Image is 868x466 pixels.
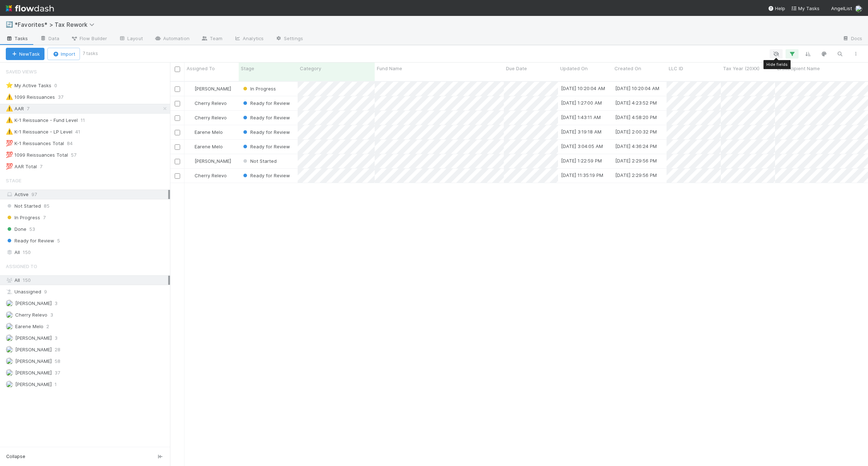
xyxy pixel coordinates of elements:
[149,33,195,45] a: Automation
[58,93,71,102] span: 37
[55,345,60,354] span: 28
[15,381,52,387] span: [PERSON_NAME]
[6,334,13,342] img: avatar_e41e7ae5-e7d9-4d8d-9f56-31b0d7a2f4fd.png
[31,191,37,197] span: 97
[23,277,31,283] span: 150
[6,117,13,123] span: ⚠️
[6,300,13,307] img: avatar_cfa6ccaa-c7d9-46b3-b608-2ec56ecf97ad.png
[6,81,51,90] div: My Active Tasks
[187,65,215,72] span: Assigned To
[242,115,290,120] span: Ready for Review
[6,152,13,158] span: 💯
[187,128,223,136] div: Earene Melo
[175,144,180,150] input: Toggle Row Selected
[34,33,65,45] a: Data
[81,116,92,125] span: 11
[15,347,52,352] span: [PERSON_NAME]
[615,99,657,106] div: [DATE] 4:23:52 PM
[6,127,72,136] div: K-1 Reissuance - LP Level
[837,33,868,45] a: Docs
[669,65,683,72] span: LLC ID
[561,128,601,135] div: [DATE] 3:19:18 AM
[242,143,290,150] div: Ready for Review
[40,162,50,171] span: 7
[6,346,13,353] img: avatar_d45d11ee-0024-4901-936f-9df0a9cc3b4e.png
[560,65,588,72] span: Updated On
[55,380,57,389] span: 1
[15,300,52,306] span: [PERSON_NAME]
[6,21,13,27] span: 🔄
[6,225,26,234] span: Done
[6,2,54,14] img: logo-inverted-e16ddd16eac7371096b0.svg
[6,163,13,169] span: 💯
[6,94,13,100] span: ⚠️
[561,171,603,179] div: [DATE] 11:35:19 PM
[6,202,41,211] span: Not Started
[561,114,601,121] div: [DATE] 1:43:11 AM
[242,114,290,121] div: Ready for Review
[46,322,49,331] span: 2
[195,100,227,106] span: Cherry Relevo
[187,85,231,92] div: [PERSON_NAME]
[6,173,21,188] span: Stage
[187,157,231,165] div: [PERSON_NAME]
[6,151,68,160] div: 1099 Reissuances Total
[188,158,193,164] img: avatar_d45d11ee-0024-4901-936f-9df0a9cc3b4e.png
[29,225,35,234] span: 53
[175,67,180,72] input: Toggle All Rows Selected
[55,299,58,308] span: 3
[269,33,309,45] a: Settings
[195,144,223,149] span: Earene Melo
[6,140,13,146] span: 💯
[188,86,193,92] img: avatar_d45d11ee-0024-4901-936f-9df0a9cc3b4e.png
[50,310,53,319] span: 3
[768,5,785,12] div: Help
[188,144,193,149] img: avatar_bc42736a-3f00-4d10-a11d-d22e63cdc729.png
[71,35,107,42] span: Flow Builder
[6,64,37,79] span: Saved Views
[6,213,40,222] span: In Progress
[187,143,223,150] div: Earene Melo
[615,171,657,179] div: [DATE] 2:29:56 PM
[242,158,277,164] span: Not Started
[561,85,605,92] div: [DATE] 10:20:04 AM
[43,213,46,222] span: 7
[175,159,180,164] input: Toggle Row Selected
[15,358,52,364] span: [PERSON_NAME]
[44,202,50,211] span: 85
[44,287,47,296] span: 9
[242,173,290,178] span: Ready for Review
[175,130,180,135] input: Toggle Row Selected
[561,99,602,106] div: [DATE] 1:27:00 AM
[6,357,13,365] img: avatar_711f55b7-5a46-40da-996f-bc93b6b86381.png
[228,33,269,45] a: Analytics
[175,86,180,92] input: Toggle Row Selected
[187,172,227,179] div: Cherry Relevo
[14,21,98,28] span: *Favorites* > Tax Rework
[615,157,657,164] div: [DATE] 2:29:56 PM
[57,236,60,245] span: 5
[561,157,602,164] div: [DATE] 1:22:59 PM
[195,33,228,45] a: Team
[615,128,657,135] div: [DATE] 2:00:32 PM
[6,259,37,274] span: Assigned To
[6,139,64,148] div: K-1 Reissuances Total
[187,99,227,107] div: Cherry Relevo
[188,100,193,106] img: avatar_1c2f0edd-858e-4812-ac14-2a8986687c67.png
[195,173,227,178] span: Cherry Relevo
[615,85,659,92] div: [DATE] 10:20:04 AM
[242,85,276,92] div: In Progress
[506,65,527,72] span: Due Date
[242,144,290,149] span: Ready for Review
[561,143,603,150] div: [DATE] 3:04:05 AM
[15,370,52,376] span: [PERSON_NAME]
[377,65,402,72] span: Fund Name
[15,335,52,341] span: [PERSON_NAME]
[67,139,80,148] span: 84
[175,173,180,179] input: Toggle Row Selected
[242,99,290,107] div: Ready for Review
[6,82,13,88] span: ⭐
[175,115,180,121] input: Toggle Row Selected
[65,33,113,45] a: Flow Builder
[71,151,84,160] span: 57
